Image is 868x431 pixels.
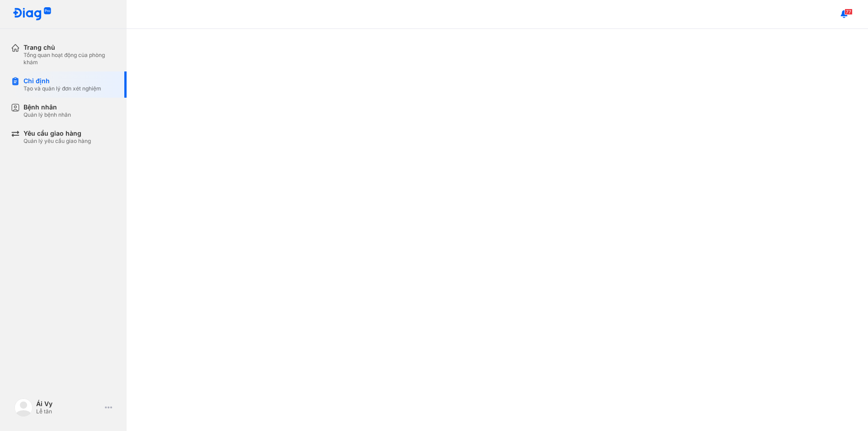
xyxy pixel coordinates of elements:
[14,398,33,417] img: logo
[13,7,52,21] img: logo
[844,9,853,15] span: 77
[24,77,101,85] div: Chỉ định
[36,408,101,415] div: Lễ tân
[24,137,91,145] div: Quản lý yêu cầu giao hàng
[36,400,101,408] div: Ái Vy
[24,111,71,118] div: Quản lý bệnh nhân
[24,85,101,92] div: Tạo và quản lý đơn xét nghiệm
[24,52,116,66] div: Tổng quan hoạt động của phòng khám
[24,43,116,52] div: Trang chủ
[24,103,71,111] div: Bệnh nhân
[24,129,91,137] div: Yêu cầu giao hàng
